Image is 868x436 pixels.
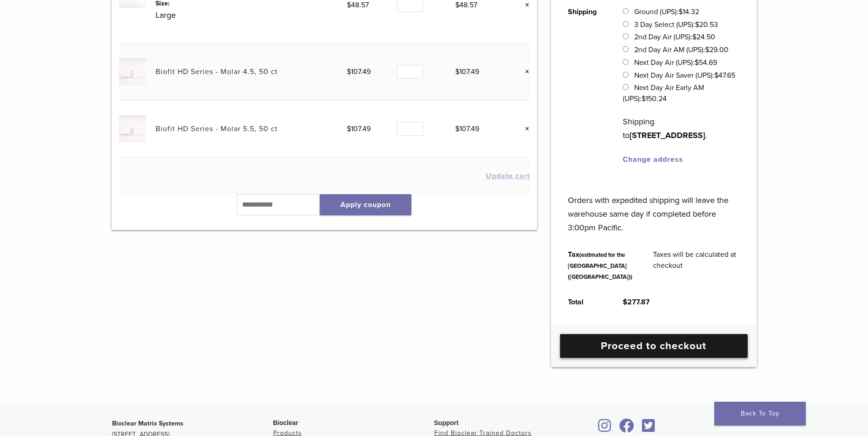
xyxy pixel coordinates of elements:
a: Proceed to checkout [560,334,748,358]
bdi: 150.24 [642,94,667,103]
span: $ [705,45,709,54]
span: $ [692,32,696,42]
label: 3 Day Select (UPS): [634,20,718,29]
label: 2nd Day Air (UPS): [634,32,715,42]
bdi: 277.87 [623,298,650,307]
a: Bioclear [616,424,637,433]
td: Taxes will be calculated at checkout [643,242,750,289]
span: $ [455,0,459,10]
span: $ [455,124,459,133]
span: $ [714,71,718,80]
strong: Bioclear Matrix Systems [112,420,183,427]
a: Back To Top [714,402,806,425]
span: $ [347,67,351,76]
bdi: 48.57 [455,0,477,10]
bdi: 29.00 [705,45,728,54]
span: $ [642,94,646,103]
span: Bioclear [273,419,298,426]
p: Large [156,8,347,22]
p: Shipping to . [623,115,739,142]
span: $ [679,7,683,16]
bdi: 107.49 [347,124,371,133]
label: Next Day Air (UPS): [634,58,717,67]
bdi: 107.49 [455,124,479,133]
span: $ [347,124,351,133]
bdi: 14.32 [679,7,699,16]
th: Total [558,289,613,315]
label: Next Day Air Early AM (UPS): [623,83,704,103]
p: Orders with expedited shipping will leave the warehouse same day if completed before 3:00pm Pacific. [568,180,739,234]
bdi: 24.50 [692,32,715,42]
bdi: 20.53 [695,20,718,29]
strong: [STREET_ADDRESS] [630,130,705,140]
label: Ground (UPS): [634,7,699,16]
label: Next Day Air Saver (UPS): [634,71,735,80]
span: $ [455,67,459,76]
img: Biofit HD Series - Molar 5.5, 50 ct [119,115,146,142]
bdi: 54.69 [695,58,717,67]
bdi: 107.49 [455,67,479,76]
a: Biofit HD Series - Molar 4.5, 50 ct [156,67,278,76]
button: Update cart [486,172,530,180]
span: $ [695,20,699,29]
bdi: 107.49 [347,67,371,76]
a: Biofit HD Series - Molar 5.5, 50 ct [156,124,278,133]
label: 2nd Day Air AM (UPS): [634,45,728,54]
img: Biofit HD Series - Molar 4.5, 50 ct [119,58,146,85]
small: (estimated for the [GEOGRAPHIC_DATA] ([GEOGRAPHIC_DATA])) [568,251,632,281]
span: $ [347,0,351,10]
span: $ [695,58,699,67]
a: Bioclear [595,424,615,433]
span: Support [434,419,459,426]
a: Remove this item [518,66,530,78]
a: Remove this item [518,123,530,135]
th: Tax [558,242,643,289]
bdi: 48.57 [347,0,369,10]
a: Bioclear [639,424,658,433]
bdi: 47.65 [714,71,735,80]
button: Apply coupon [320,194,411,215]
a: Change address [623,155,683,164]
span: $ [623,298,627,307]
